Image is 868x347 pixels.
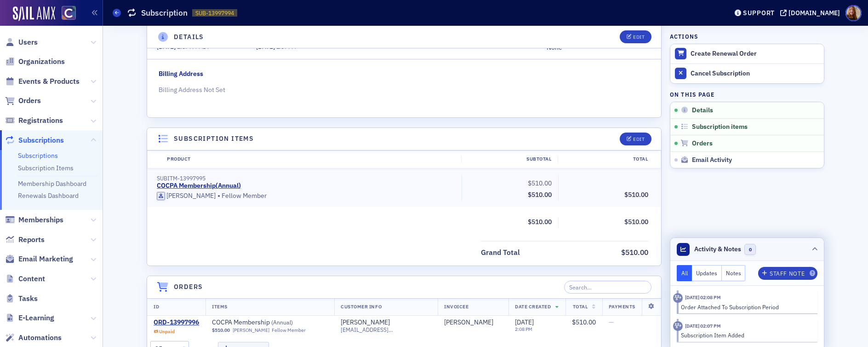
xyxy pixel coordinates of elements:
span: COCPA Membership [212,318,328,327]
span: $510.00 [528,218,552,226]
a: Email Marketing [5,254,73,264]
span: Total [573,303,588,310]
span: Reports [18,235,45,245]
a: Registrations [5,116,63,126]
div: SUBITM-13997995 [157,175,455,182]
span: [EMAIL_ADDRESS][DOMAIN_NAME] [341,326,431,333]
span: Content [18,274,45,284]
span: Automations [18,333,62,343]
span: $510.00 [624,218,648,226]
button: Create Renewal Order [670,44,824,64]
div: Fellow Member [157,191,455,201]
div: [DOMAIN_NAME] [788,9,840,17]
span: Registrations [18,116,63,126]
span: $510.00 [624,191,648,199]
div: Edit [633,137,645,142]
time: 8/14/2025 02:07 PM [685,323,721,329]
span: Details [692,106,713,115]
a: Events & Products [5,76,80,87]
span: E-Learning [18,313,54,323]
h4: Details [174,32,204,42]
span: — [609,318,614,326]
h4: Actions [670,32,698,40]
span: SUB-13997994 [195,9,234,17]
span: Events & Products [18,76,80,87]
a: Organizations [5,57,65,67]
h4: Subscription items [174,134,254,144]
span: Users [18,37,38,47]
span: • [217,191,220,201]
span: [DATE] [515,318,534,326]
span: Grand Total [481,247,523,258]
a: COCPA Membership(Annual) [157,182,241,190]
a: [PERSON_NAME] [157,192,216,200]
span: ID [154,303,159,310]
a: Users [5,37,38,47]
span: 0 [744,244,756,255]
span: Orders [18,96,41,106]
div: Unpaid [159,329,175,335]
span: Email Activity [692,156,732,164]
button: Edit [620,133,651,145]
a: [PERSON_NAME] [444,318,493,327]
span: Date Created [515,303,551,310]
div: [PERSON_NAME] [166,192,216,200]
button: Updates [692,265,722,281]
span: Profile [845,5,862,21]
input: Search… [564,281,652,294]
div: Subscription Item Added [681,331,811,339]
a: ORD-13997996 [154,318,199,327]
a: Content [5,274,45,284]
a: COCPA Membership (Annual) [212,318,328,327]
div: Activity [673,321,683,331]
a: Membership Dashboard [18,179,86,188]
div: Create Renewal Order [691,50,819,58]
button: Cancel Subscription [670,64,824,83]
span: Organizations [18,57,65,67]
button: Staff Note [758,267,817,280]
span: Invoicee [444,303,468,310]
div: Order Attached To Subscription Period [681,303,811,311]
span: Activity & Notes [694,244,741,254]
span: Email Marketing [18,254,73,264]
a: Tasks [5,294,38,304]
span: $510.00 [528,191,552,199]
span: Subscriptions [18,135,64,145]
div: Cancel Subscription [691,69,819,78]
a: [PERSON_NAME] [341,318,390,327]
time: 2:08 PM [515,326,532,332]
time: 8/14/2025 02:08 PM [685,294,721,301]
a: Orders [5,96,41,106]
span: Subscription items [692,123,748,131]
img: SailAMX [13,6,55,21]
p: Billing Address Not Set [159,85,650,95]
a: Automations [5,333,62,343]
span: $510.00 [528,179,552,187]
a: Subscription Items [18,164,74,172]
span: Customer Info [341,303,382,310]
a: E-Learning [5,313,54,323]
span: ( Annual ) [271,318,293,326]
div: Activity [673,293,683,303]
div: Product [160,156,461,163]
span: Items [212,303,228,310]
span: $510.00 [572,318,596,326]
div: Staff Note [770,271,805,276]
h4: On this page [670,90,824,98]
div: Fellow Member [272,327,306,333]
a: Subscriptions [18,151,58,160]
a: [PERSON_NAME] [233,327,269,333]
button: Notes [722,265,746,281]
div: Total [558,156,654,163]
a: Memberships [5,215,63,225]
h1: Subscription [141,7,188,18]
span: Allyson Kolesik [444,318,502,327]
a: Reports [5,235,45,245]
span: Tasks [18,294,38,304]
h4: Orders [174,282,203,292]
button: [DOMAIN_NAME] [780,10,843,16]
